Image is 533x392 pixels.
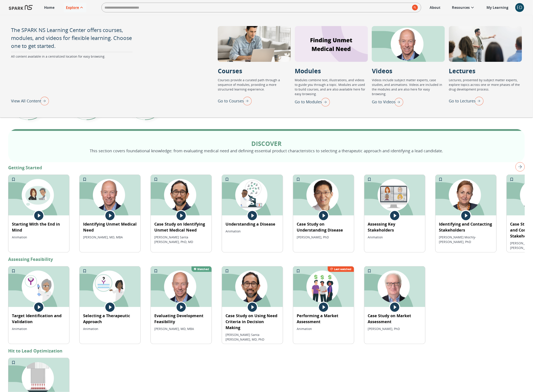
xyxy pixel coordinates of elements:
[473,95,484,107] img: right arrow
[12,313,66,325] p: Target Identification and Validation
[197,267,209,271] p: Watched
[439,221,493,233] p: Identifying and Contacting Stakeholders
[241,95,252,107] img: right arrow
[225,221,279,227] p: Understanding a Disease
[8,175,69,215] img: 2039608617-70ba101c35cb1418263e3fcc8c702d8540c4965b56cd09f75de98cc31c3ce146-d
[8,256,525,263] p: Assessing Feasibility
[319,96,330,108] img: right arrow
[510,177,514,182] svg: Add to My Learning
[83,235,137,239] p: [PERSON_NAME], MD, MBA
[297,313,350,325] p: Performing a Market Assessment
[22,139,511,148] p: Discover
[438,177,443,182] svg: Add to My Learning
[428,3,443,12] a: About
[11,269,16,273] svg: Add to My Learning
[372,26,445,62] div: Videos
[42,3,57,12] a: Home
[392,96,403,108] img: right arrow
[154,269,158,273] svg: Add to My Learning
[367,177,372,182] svg: Add to My Learning
[154,326,208,331] p: [PERSON_NAME], MD, MBA
[296,177,300,182] svg: Add to My Learning
[334,267,351,271] p: Last watched
[218,26,291,62] div: Courses
[151,266,212,307] img: 1961034915-30b186010724e798e7e9a3690bc812a65dfe8e9ee2145eb088a2845161684e28-d
[293,175,354,215] img: 1961034536-f7da302cb68cbf929decf48ad4dee9e979502aa9c20e5aa5931645ce06ba9451-d
[452,5,470,10] p: Resources
[12,221,66,233] p: Starting With the End in Mind
[293,266,354,307] img: 1961376876-24746286ae1c0d89acc6090aa3f44b4b50a6db915739d67ce09526fa71259ad1-d
[297,221,350,233] p: Case Study on Understanding Disease
[154,235,208,244] p: [PERSON_NAME] Santa [PERSON_NAME], PhD, MD
[295,26,368,62] div: Modules
[297,326,350,331] p: Animation
[295,99,322,105] p: Go to Modules
[8,164,525,171] p: Getting Started
[225,177,229,182] svg: Add to My Learning
[410,3,418,12] button: search
[295,78,368,96] p: Modules combine text, illustrations, and videos to guide you through a topic. Modules are used to...
[295,96,330,108] div: Go to Modules
[364,175,425,215] img: 2043327351-cc69036519a97bfc4ad7add177d878c4a755dd7d52ad3f596c17eff6c3268fda-d
[154,177,158,182] svg: Add to My Learning
[12,326,66,331] p: Animation
[83,221,137,233] p: Identifying Unmet Medical Need
[154,221,208,233] p: Case Study on Identifying Unmet Medical Need
[225,269,229,273] svg: Add to My Learning
[367,269,372,273] svg: Add to My Learning
[372,66,392,75] p: Videos
[154,313,208,325] p: Evaluating Development Feasibility
[12,235,66,239] p: Animation
[82,177,87,182] svg: Add to My Learning
[218,78,291,95] p: Courses provide a curated path through a sequence of modules, providing a more structured learnin...
[64,3,86,12] a: Explore
[218,66,242,75] p: Courses
[296,269,300,273] svg: Add to My Learning
[364,266,425,307] img: 1961034300-11081fbcf170ae393ff235969dac10d0d063648378747778b697dfd0f60048ea-d
[66,5,79,10] p: Explore
[515,3,524,12] div: ED
[372,99,396,105] p: Go to Videos
[487,5,509,10] p: My Learning
[295,66,321,75] p: Modules
[8,348,525,354] p: Hit to Lead Optimization
[83,313,137,325] p: Selecting a Therapeutic Approach
[38,95,49,107] img: right arrow
[225,332,279,342] p: [PERSON_NAME] Santa [PERSON_NAME], MD, PhD
[11,54,105,95] p: All content available in a centralized location for easy browsing.
[368,313,422,325] p: Case Study on Market Assessment
[8,266,69,307] img: 2049756009-00a509c29250129954dd46a7e7f34a91af71282cfe7798412f34ae3838869961-d
[297,235,350,239] p: [PERSON_NAME], PhD
[9,2,33,13] img: Logo of SPARK at Stanford
[514,160,525,173] button: right
[436,175,496,215] img: 1961035160-67454b9584a76d992b6516b56f2f3a8f788b29b6b0183e70fc243832b1c1c66a-d
[450,3,477,12] a: Resources
[368,326,422,331] p: [PERSON_NAME], PhD
[449,26,522,62] div: Lectures
[11,95,49,107] div: View All Content
[11,98,41,104] p: View All Content
[372,78,445,96] p: Videos include subject matter experts, case studies, and animations. Videos are included in the m...
[449,66,476,75] p: Lectures
[449,98,476,104] p: Go to Lectures
[11,177,16,182] svg: Add to My Learning
[368,221,422,233] p: Assessing Key Stakeholders
[11,26,139,50] p: The SPARK NS Learning Center offers courses, modules, and videos for flexible learning. Choose on...
[222,175,283,215] img: 2043297614-aab3b82f49eb0b2ca13a57a1243c908a0c11228a1a9f4de45e882648998b314a-d
[368,235,422,239] p: Animation
[83,326,137,331] p: Animation
[225,313,279,331] p: Case Study on Using Need Criteria in Decision Making
[449,95,484,107] div: Go to Lectures
[372,96,403,108] div: Go to Videos
[439,235,493,244] p: [PERSON_NAME] Mochly-[PERSON_NAME], PhD
[515,3,524,12] button: account of current user
[449,78,522,95] p: Lectures, presented by subject matter experts, explore topics across one or more phases of the dr...
[80,266,140,307] img: 2043297230-f8811f9a5117944c97bcaa2f92f01c8bada142e77bfe2298e060e656fa8421a0-d
[485,3,511,12] a: My Learning
[80,175,140,215] img: 1961035229-97b181a7f29cb565f21711656fa4d48a2a528f9c1052a5474bff5e3de65b71ff-d
[218,98,244,104] p: Go to Courses
[430,5,441,10] p: About
[222,266,283,307] img: 1961034636-c11cbef1d6a92f61f2eba26cac4b1906421ce742973b36176cb1bfeb4368c4e4-d
[82,269,87,273] svg: Add to My Learning
[11,360,16,365] svg: Add to My Learning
